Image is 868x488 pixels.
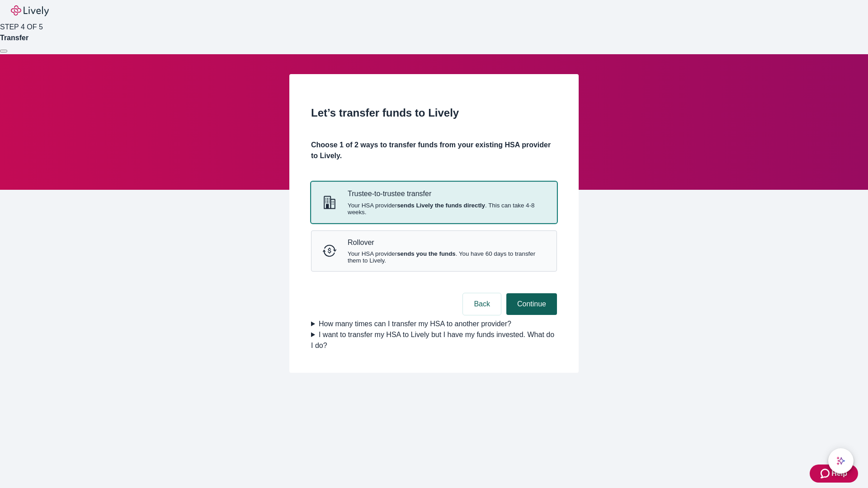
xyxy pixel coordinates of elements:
[397,250,456,257] strong: sends you the funds
[506,293,557,315] button: Continue
[311,231,557,271] button: RolloverRolloverYour HSA providersends you the funds. You have 60 days to transfer them to Lively.
[311,182,557,222] button: Trustee-to-trusteeTrustee-to-trustee transferYour HSA providersends Lively the funds directly. Th...
[348,250,546,264] span: Your HSA provider . You have 60 days to transfer them to Lively.
[463,293,501,315] button: Back
[311,140,557,161] h4: Choose 1 of 2 ways to transfer funds from your existing HSA provider to Lively.
[810,465,858,483] button: Zendesk support iconHelp
[397,202,485,209] strong: sends Lively the funds directly
[348,238,546,247] p: Rollover
[311,105,557,121] h2: Let’s transfer funds to Lively
[348,202,546,216] span: Your HSA provider . This can take 4-8 weeks.
[311,329,557,351] summary: I want to transfer my HSA to Lively but I have my funds invested. What do I do?
[322,244,337,258] svg: Rollover
[821,468,831,479] svg: Zendesk support icon
[836,456,845,465] svg: Lively AI Assistant
[348,189,546,198] p: Trustee-to-trustee transfer
[831,468,847,479] span: Help
[311,319,557,329] summary: How many times can I transfer my HSA to another provider?
[322,195,337,210] svg: Trustee-to-trustee
[11,5,49,16] img: Lively
[828,448,854,474] button: chat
